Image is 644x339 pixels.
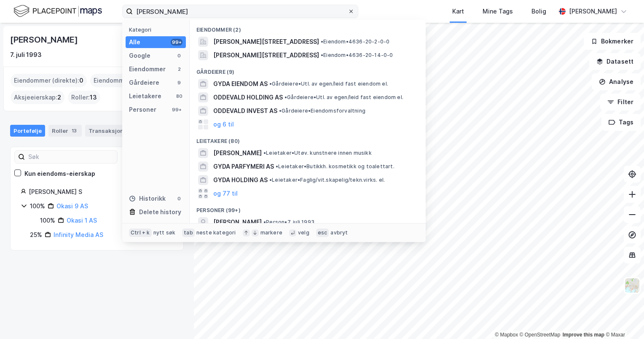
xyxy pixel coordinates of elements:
span: • [263,219,266,225]
span: • [284,94,287,100]
span: [PERSON_NAME][STREET_ADDRESS] [213,50,319,60]
div: avbryt [330,229,348,236]
div: Eiendommer (2) [190,20,426,35]
div: velg [298,229,309,236]
div: Aksjeeierskap : [11,91,64,104]
div: Delete history [139,207,181,217]
div: Transaksjoner [85,125,133,137]
div: 2 [176,66,182,73]
span: • [321,38,323,45]
a: Infinity Media AS [54,231,103,238]
div: Mine Tags [483,6,513,16]
span: Gårdeiere • Utl. av egen/leid fast eiendom el. [269,81,388,87]
div: 100% [30,201,45,211]
div: Personer (99+) [190,200,426,215]
span: • [269,81,272,87]
input: Søk på adresse, matrikkel, gårdeiere, leietakere eller personer [133,5,348,18]
div: [PERSON_NAME] S [29,187,173,197]
div: Eiendommer (direkte) : [11,74,87,87]
span: 0 [79,75,83,86]
div: Roller [48,125,82,137]
div: 0 [176,195,182,202]
div: 80 [176,93,182,100]
span: • [269,177,272,183]
span: [PERSON_NAME][STREET_ADDRESS] [213,37,319,47]
div: 25% [30,230,42,240]
button: Filter [600,94,641,110]
span: Leietaker • Butikkh. kosmetikk og toalettart. [276,163,394,170]
a: Improve this map [563,332,604,338]
input: Søk [25,151,117,163]
div: Kategori [129,27,186,33]
span: [PERSON_NAME] [213,217,262,227]
div: 0 [176,52,182,59]
span: • [279,108,282,114]
div: nytt søk [153,229,176,236]
div: Eiendommer [129,64,166,74]
span: GYDA PARFYMERI AS [213,161,274,172]
div: Kart [452,6,464,16]
div: neste kategori [196,229,236,236]
span: Gårdeiere • Utl. av egen/leid fast eiendom el. [284,94,403,101]
button: og 6 til [213,119,234,129]
button: Bokmerker [584,33,641,50]
img: Z [624,277,640,293]
div: Gårdeiere [129,78,159,88]
div: Roller : [68,91,100,104]
iframe: Chat Widget [602,299,644,339]
div: Bolig [531,6,546,16]
span: 13 [90,92,97,102]
span: Eiendom • 4636-20-14-0-0 [321,52,393,59]
div: Alle [129,37,140,47]
div: Ctrl + k [129,229,152,237]
div: tab [182,229,195,237]
div: Google [129,51,150,61]
span: Eiendom • 4636-20-2-0-0 [321,38,389,45]
span: Gårdeiere • Eiendomsforvaltning [279,108,365,114]
span: • [263,150,266,156]
img: logo.f888ab2527a4732fd821a326f86c7f29.svg [13,4,102,19]
div: Personer [129,105,156,115]
div: 99+ [171,106,182,113]
div: 100% [40,215,55,226]
div: Eiendommer (Indirekte) : [90,74,172,87]
div: Gårdeiere (9) [190,62,426,77]
div: 7. juli 1993 [10,50,42,60]
a: Okasi 1 AS [67,217,97,224]
div: Kontrollprogram for chat [602,299,644,339]
button: Tags [601,114,641,131]
div: Historikk [129,194,166,204]
div: 99+ [171,39,182,46]
div: esc [316,229,329,237]
div: Kun eiendoms-eierskap [24,169,95,179]
div: Portefølje [10,125,45,137]
span: [PERSON_NAME] [213,148,262,158]
a: Okasi 9 AS [56,202,88,210]
span: Leietaker • Faglig/vit.skapelig/tekn.virks. el. [269,177,385,183]
div: Leietakere [129,91,161,101]
div: 9 [176,79,182,86]
span: ODDEVALD HOLDING AS [213,92,283,102]
span: Person • 7. juli 1993 [263,219,314,226]
button: Datasett [589,53,641,70]
a: Mapbox [495,332,518,338]
span: • [321,52,323,58]
button: Analyse [592,73,641,90]
span: GYDA EIENDOM AS [213,79,268,89]
button: og 77 til [213,188,238,199]
div: Leietakere (80) [190,131,426,146]
div: [PERSON_NAME] [10,33,79,46]
span: • [276,163,278,169]
div: [PERSON_NAME] [569,6,617,16]
span: Leietaker • Utøv. kunstnere innen musikk [263,150,372,156]
span: GYDA HOLDING AS [213,175,268,185]
div: 13 [70,126,78,135]
span: ODDEVALD INVEST AS [213,106,277,116]
div: markere [260,229,282,236]
span: 2 [57,92,61,102]
a: OpenStreetMap [520,332,561,338]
